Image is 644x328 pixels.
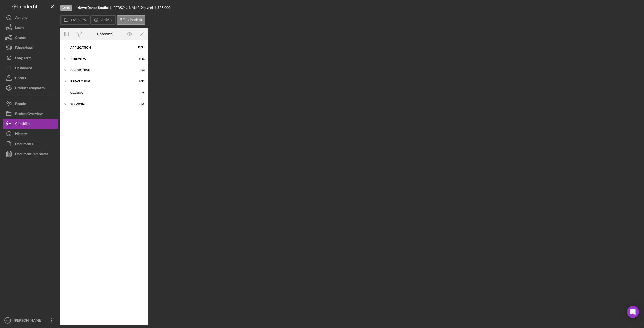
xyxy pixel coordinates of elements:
[3,43,58,53] button: Educational
[627,306,639,318] div: Open Intercom Messenger
[90,15,115,25] button: Activity
[136,57,145,60] div: 0 / 11
[15,139,33,150] div: Documents
[3,139,58,149] button: Documents
[15,83,45,94] div: Product Templates
[70,80,132,83] div: Pre-Closing
[3,119,58,129] button: Checklist
[3,99,58,109] button: People
[128,18,142,22] label: Checklist
[15,109,43,120] div: Project Overview
[15,13,27,24] div: Activity
[60,15,89,25] button: Overview
[136,103,145,106] div: 0 / 5
[136,46,145,49] div: 15 / 31
[15,23,24,34] div: Loans
[70,91,132,94] div: Closing
[101,18,112,22] label: Activity
[136,69,145,72] div: 0 / 6
[157,5,170,10] span: $25,000
[15,63,32,74] div: Dashboard
[15,33,26,44] div: Grants
[6,319,9,322] text: SP
[97,32,112,36] div: Checklist
[117,15,145,25] button: Checklist
[76,6,108,10] b: Izizwe Dance Studio
[71,18,86,22] label: Overview
[70,57,132,60] div: In Review
[3,53,58,63] button: Long-Term
[15,99,26,110] div: People
[3,129,58,139] button: History
[3,315,58,325] button: SP[PERSON_NAME]
[70,103,132,106] div: Servicing
[15,43,34,54] div: Educational
[3,33,58,43] button: Grants
[112,6,157,10] div: [PERSON_NAME] Xotyeni
[3,83,58,93] button: Product Templates
[70,69,132,72] div: Decisioning
[15,73,26,84] div: Clients
[3,73,58,83] button: Clients
[15,119,30,130] div: Checklist
[15,129,27,140] div: History
[136,80,145,83] div: 0 / 12
[3,23,58,33] button: Loans
[15,149,48,160] div: Document Templates
[136,91,145,94] div: 0 / 6
[15,53,32,64] div: Long-Term
[13,315,45,327] div: [PERSON_NAME]
[3,63,58,73] button: Dashboard
[3,13,58,23] button: Activity
[3,109,58,119] button: Project Overview
[60,5,72,11] div: Open
[70,46,132,49] div: Application
[3,149,58,159] button: Document Templates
